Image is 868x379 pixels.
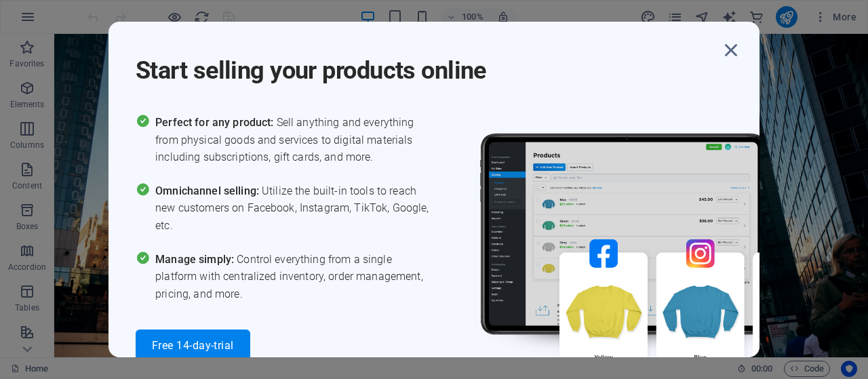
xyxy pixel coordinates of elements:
h1: Start selling your products online [136,38,719,87]
span: Control everything from a single platform with centralized inventory, order management, pricing, ... [155,251,434,303]
span: Perfect for any product: [155,116,276,129]
span: Utilize the built-in tools to reach new customers on Facebook, Instagram, TikTok, Google, etc. [155,182,434,235]
span: Manage simply: [155,253,237,266]
span: Sell anything and everything from physical goods and services to digital materials including subs... [155,114,434,166]
button: Free 14-day-trial [136,330,250,362]
span: Free 14-day-trial [152,340,234,351]
span: Omnichannel selling: [155,184,262,197]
